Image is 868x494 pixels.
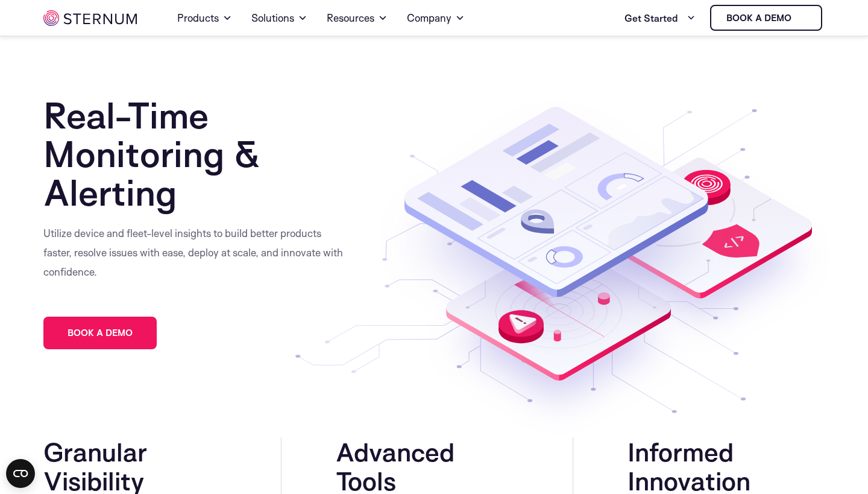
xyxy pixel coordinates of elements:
[796,13,806,23] img: sternum iot
[710,5,822,31] a: Book a demo
[43,10,137,26] img: sternum iot
[43,317,157,349] a: Book a demo
[177,1,232,35] a: Products
[68,329,133,337] span: Book a demo
[327,1,388,35] a: Resources
[407,1,465,35] a: Company
[43,224,345,282] p: Utilize device and fleet-level insights to build better products faster, resolve issues with ease...
[295,96,838,437] img: Continuous Monitoring
[6,459,35,488] button: Open CMP widget
[251,1,307,35] a: Solutions
[624,6,696,30] a: Get Started
[43,96,356,212] h1: Real-Time Monitoring & Alerting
